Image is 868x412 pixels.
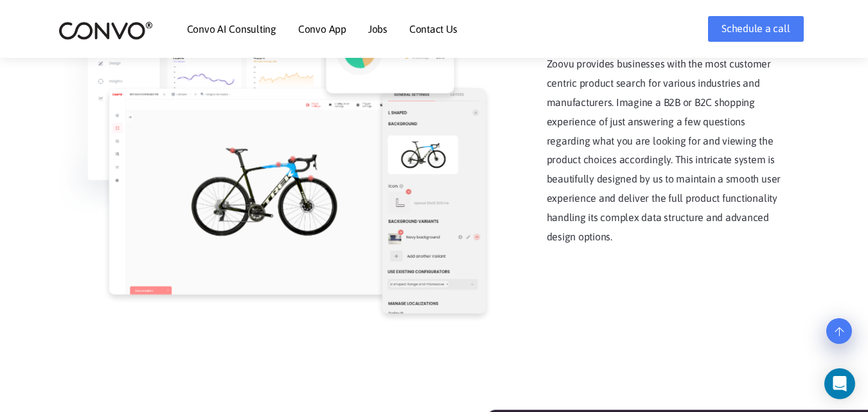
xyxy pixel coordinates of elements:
img: logo_2.png [58,21,153,40]
div: Open Intercom Messenger [824,368,855,399]
a: Jobs [368,24,387,34]
a: Schedule a call [708,16,803,42]
p: Zoovu provides businesses with the most customer centric product search for various industries an... [547,55,791,247]
a: Contact Us [409,24,457,34]
a: Convo App [298,24,346,34]
a: Convo AI Consulting [187,24,276,34]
